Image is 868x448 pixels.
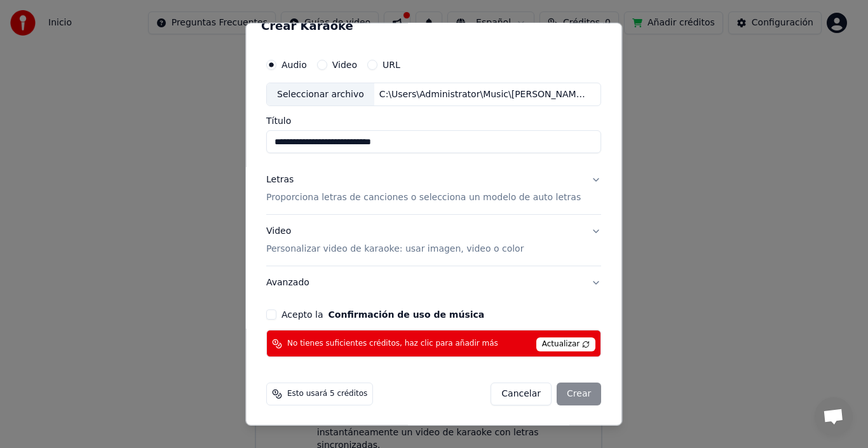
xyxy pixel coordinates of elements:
[266,266,601,299] button: Avanzado
[266,225,524,255] div: Video
[266,191,581,204] p: Proporciona letras de canciones o selecciona un modelo de auto letras
[281,310,484,319] label: Acepto la
[267,83,374,105] div: Seleccionar archivo
[287,339,498,349] span: No tienes suficientes créditos, haz clic para añadir más
[266,243,524,255] p: Personalizar video de karaoke: usar imagen, video o color
[261,20,606,31] h2: Crear Karaoke
[266,163,601,214] button: LetrasProporciona letras de canciones o selecciona un modelo de auto letras
[329,310,485,319] button: Acepto la
[383,60,400,69] label: URL
[536,337,596,351] span: Actualizar
[491,383,552,405] button: Cancelar
[266,116,601,125] label: Título
[332,60,357,69] label: Video
[287,389,367,399] span: Esto usará 5 créditos
[281,60,307,69] label: Audio
[266,173,294,186] div: Letras
[266,215,601,266] button: VideoPersonalizar video de karaoke: usar imagen, video o color
[374,88,590,100] div: C:\Users\Administrator\Music\[PERSON_NAME] - La Bohemia .mp3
